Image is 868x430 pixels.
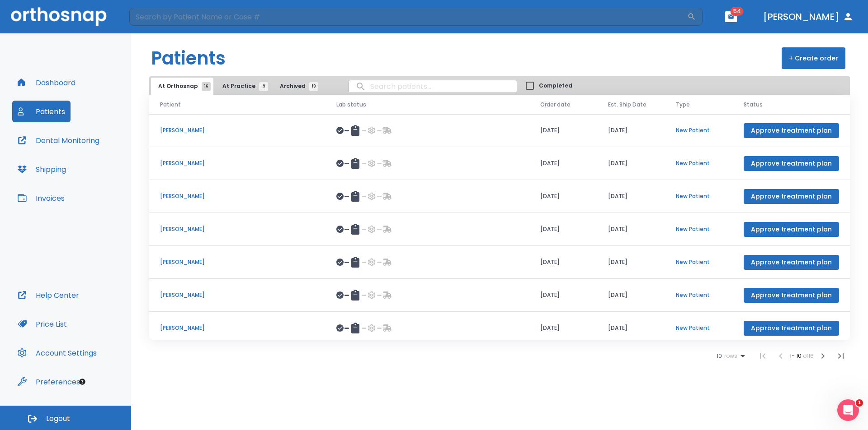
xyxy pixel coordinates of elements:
[597,114,665,147] td: [DATE]
[529,312,597,345] td: [DATE]
[129,8,687,26] input: Search by Patient Name or Case #
[597,147,665,180] td: [DATE]
[12,284,85,306] button: Help Center
[529,114,597,147] td: [DATE]
[222,82,264,90] span: At Practice
[597,279,665,312] td: [DATE]
[151,78,323,95] div: tabs
[160,192,315,200] p: [PERSON_NAME]
[12,101,71,122] button: Patients
[12,129,105,151] button: Dental Monitoring
[676,291,722,299] p: New Patient
[676,159,722,167] p: New Patient
[259,82,268,91] span: 9
[160,324,315,332] p: [PERSON_NAME]
[790,352,803,360] span: 1 - 10
[803,352,814,360] span: of 16
[744,189,839,204] button: Approve treatment plan
[856,399,863,407] span: 1
[597,246,665,279] td: [DATE]
[12,313,72,335] button: Price List
[309,82,318,91] span: 19
[676,324,722,332] p: New Patient
[336,101,366,109] span: Lab status
[540,101,571,109] span: Order date
[782,47,845,69] button: + Create order
[597,213,665,246] td: [DATE]
[11,7,107,26] img: Orthosnap
[280,82,314,90] span: Archived
[349,78,517,95] input: search
[160,291,315,299] p: [PERSON_NAME]
[12,371,85,393] button: Preferences
[529,279,597,312] td: [DATE]
[676,101,690,109] span: Type
[731,7,744,16] span: 54
[160,225,315,233] p: [PERSON_NAME]
[676,126,722,134] p: New Patient
[717,353,722,359] span: 10
[676,192,722,200] p: New Patient
[744,123,839,138] button: Approve treatment plan
[722,353,737,359] span: rows
[12,72,81,93] button: Dashboard
[676,258,722,266] p: New Patient
[529,246,597,279] td: [DATE]
[46,414,70,424] span: Logout
[744,156,839,171] button: Approve treatment plan
[529,180,597,213] td: [DATE]
[151,45,226,72] h1: Patients
[608,101,646,109] span: Est. Ship Date
[539,82,572,90] span: Completed
[78,378,86,386] div: Tooltip anchor
[160,101,181,109] span: Patient
[744,101,763,109] span: Status
[529,147,597,180] td: [DATE]
[676,225,722,233] p: New Patient
[12,158,71,180] button: Shipping
[160,126,315,134] p: [PERSON_NAME]
[160,159,315,167] p: [PERSON_NAME]
[12,187,70,209] button: Invoices
[158,82,206,90] span: At Orthosnap
[744,321,839,336] button: Approve treatment plan
[529,213,597,246] td: [DATE]
[597,312,665,345] td: [DATE]
[597,180,665,213] td: [DATE]
[202,82,211,91] span: 16
[759,9,857,25] button: [PERSON_NAME]
[837,399,859,421] iframe: Intercom live chat
[744,288,839,303] button: Approve treatment plan
[12,342,102,364] button: Account Settings
[744,222,839,237] button: Approve treatment plan
[744,255,839,270] button: Approve treatment plan
[160,258,315,266] p: [PERSON_NAME]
